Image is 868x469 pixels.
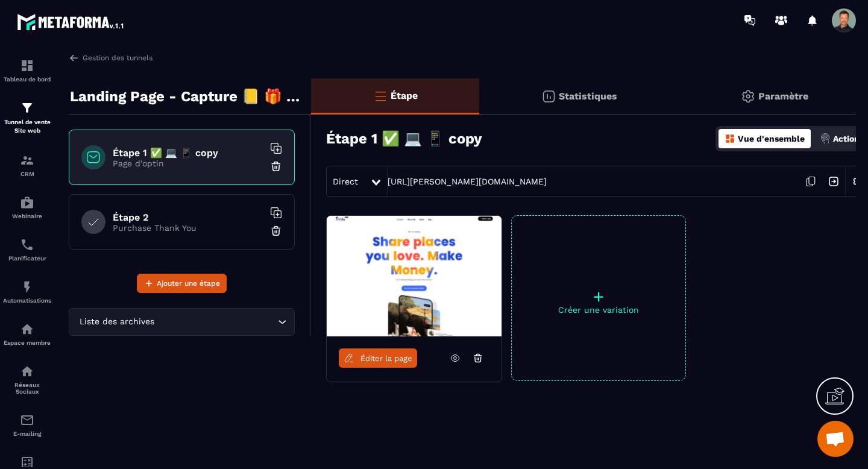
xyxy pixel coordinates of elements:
a: formationformationTableau de bord [3,49,51,92]
h3: Étape 1 ✅ 💻 📱 copy [326,130,482,147]
p: Paramètre [758,90,808,102]
p: Étape [391,90,418,101]
img: automations [20,322,34,336]
p: Tableau de bord [3,76,51,83]
img: logo [17,11,125,33]
p: + [512,288,685,305]
p: Espace membre [3,339,51,346]
a: automationsautomationsEspace membre [3,313,51,355]
img: arrow [69,52,80,63]
p: Vue d'ensemble [738,134,805,143]
img: dashboard-orange.40269519.svg [725,133,735,144]
div: Search for option [69,308,295,336]
a: Gestion des tunnels [69,52,153,63]
p: Page d'optin [113,159,263,168]
h6: Étape 1 ✅ 💻 📱 copy [113,147,263,159]
img: image [327,216,502,336]
a: formationformationCRM [3,144,51,186]
img: arrow-next.bcc2205e.svg [822,170,845,193]
a: [URL][PERSON_NAME][DOMAIN_NAME] [388,177,547,186]
a: schedulerschedulerPlanificateur [3,228,51,271]
h6: Étape 2 [113,212,263,223]
input: Search for option [157,315,275,329]
img: formation [20,58,34,73]
img: setting-gr.5f69749f.svg [741,89,755,104]
span: Éditer la page [360,354,412,363]
button: Ajouter une étape [137,274,227,293]
a: automationsautomationsWebinaire [3,186,51,228]
p: Purchase Thank You [113,223,263,233]
span: Ajouter une étape [157,277,220,289]
img: automations [20,195,34,210]
a: formationformationTunnel de vente Site web [3,92,51,144]
p: Webinaire [3,213,51,219]
span: Direct [333,177,358,186]
a: automationsautomationsAutomatisations [3,271,51,313]
span: Liste des archives [77,315,157,329]
p: Tunnel de vente Site web [3,118,51,135]
a: emailemailE-mailing [3,404,51,446]
img: formation [20,153,34,168]
img: trash [270,160,282,172]
img: scheduler [20,238,34,252]
img: email [20,413,34,427]
img: automations [20,280,34,294]
p: E-mailing [3,430,51,437]
div: Ouvrir le chat [817,421,854,457]
img: actions.d6e523a2.png [820,133,831,144]
p: Actions [833,134,864,143]
p: Automatisations [3,297,51,304]
a: social-networksocial-networkRéseaux Sociaux [3,355,51,404]
img: formation [20,101,34,115]
a: Éditer la page [339,348,417,368]
img: social-network [20,364,34,379]
img: stats.20deebd0.svg [541,89,556,104]
img: trash [270,225,282,237]
img: bars-o.4a397970.svg [373,89,388,103]
p: Statistiques [559,90,617,102]
p: Créer une variation [512,305,685,315]
p: Landing Page - Capture 📒 🎁 Guide Offert Core - Copy [70,84,302,109]
p: Réseaux Sociaux [3,382,51,395]
p: Planificateur [3,255,51,262]
p: CRM [3,171,51,177]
